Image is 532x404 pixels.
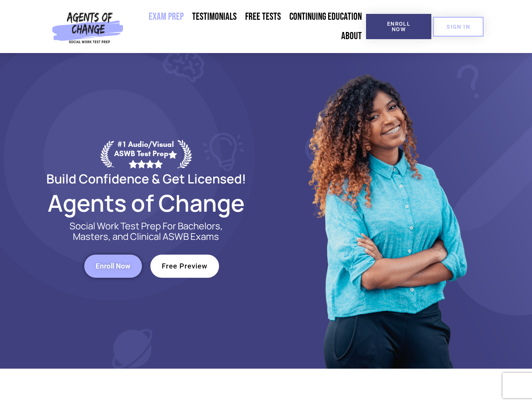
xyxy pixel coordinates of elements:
a: Enroll Now [366,14,431,39]
span: SIGN IN [446,24,470,29]
span: Enroll Now [96,263,131,270]
img: Website Image 1 (1) [302,53,471,369]
span: Enroll Now [380,21,418,32]
div: #1 Audio/Visual ASWB Test Prep [114,140,177,168]
a: Free Preview [150,255,219,278]
span: Free Preview [162,263,208,270]
nav: Menu [127,7,366,46]
a: Exam Prep [144,7,188,27]
a: Free Tests [241,7,285,27]
h2: Build Confidence & Get Licensed! [26,173,266,185]
h2: Agents of Change [26,193,266,213]
p: Social Work Test Prep For Bachelors, Masters, and Clinical ASWB Exams [60,221,233,242]
a: About [337,27,366,46]
a: Continuing Education [285,7,366,27]
a: SIGN IN [433,17,484,37]
a: Enroll Now [84,255,142,278]
a: Testimonials [188,7,241,27]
